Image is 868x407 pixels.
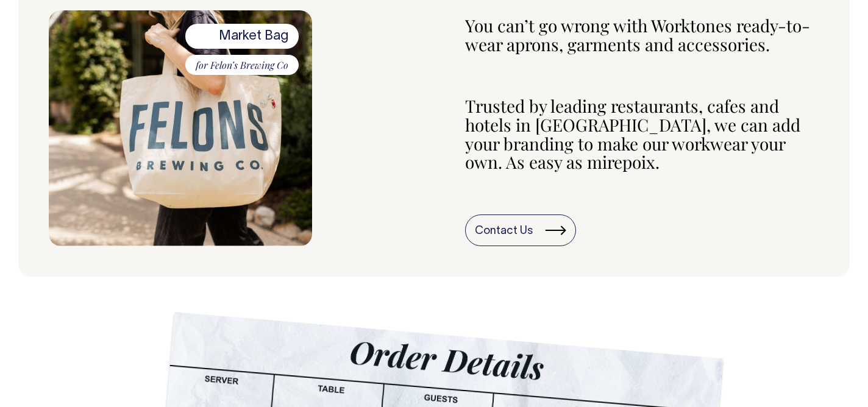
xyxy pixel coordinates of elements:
p: Trusted by leading restaurants, cafes and hotels in [GEOGRAPHIC_DATA], we can add your branding t... [465,97,819,172]
a: Contact Us [465,214,576,246]
span: for Felon’s Brewing Co [185,55,299,76]
img: Bespoke [49,10,312,246]
span: Market Bag [185,24,299,48]
p: You can’t go wrong with Worktones ready-to-wear aprons, garments and accessories. [465,16,819,54]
